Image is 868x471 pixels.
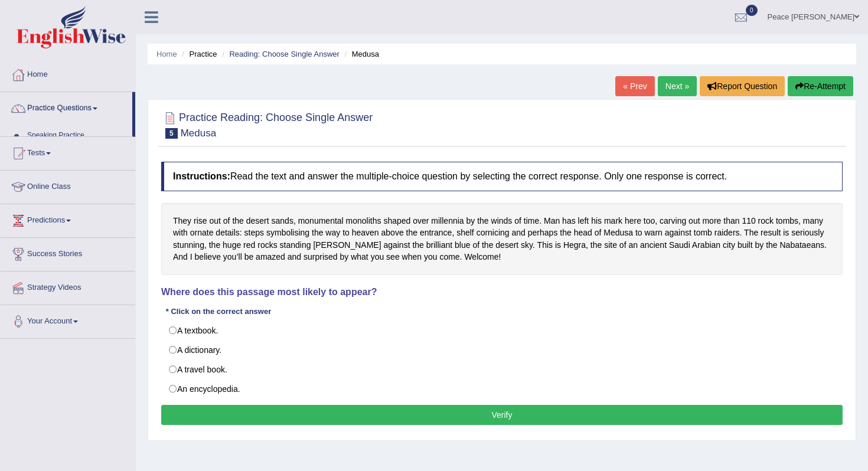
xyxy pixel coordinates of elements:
[1,137,135,166] a: Tests
[1,305,135,335] a: Your Account
[22,125,132,146] a: Speaking Practice
[746,5,758,16] span: 0
[161,320,843,341] label: A textbook.
[156,50,177,58] a: Home
[161,287,843,297] h4: Where does this passage most likely to appear?
[1,58,135,88] a: Home
[179,48,217,60] li: Practice
[161,306,276,318] div: * Click on the correct answer
[161,340,843,360] label: A dictionary.
[1,171,135,200] a: Online Class
[341,48,378,60] li: Medusa
[161,109,373,139] h2: Practice Reading: Choose Single Answer
[161,203,843,275] div: They rise out of the desert sands, monumental monoliths shaped over millennia by the winds of tim...
[181,127,216,139] small: Medusa
[1,272,135,301] a: Strategy Videos
[1,238,135,267] a: Success Stories
[788,76,853,96] button: Re-Attempt
[1,92,132,122] a: Practice Questions
[161,359,843,380] label: A travel book.
[173,171,230,181] b: Instructions:
[229,50,339,58] a: Reading: Choose Single Answer
[161,162,843,191] h4: Read the text and answer the multiple-choice question by selecting the correct response. Only one...
[161,405,843,425] button: Verify
[615,76,654,96] a: « Prev
[1,204,135,234] a: Predictions
[700,76,785,96] button: Report Question
[165,128,178,139] span: 5
[161,379,843,399] label: An encyclopedia.
[658,76,697,96] a: Next »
